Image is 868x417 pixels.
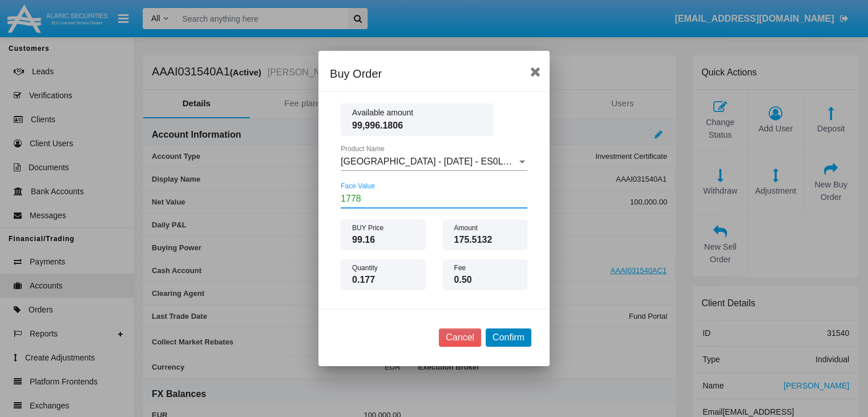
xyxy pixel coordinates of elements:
button: Cancel [439,328,481,347]
span: Available amount [352,107,482,119]
span: 0.177 [352,273,414,287]
span: 175.5132 [454,233,516,247]
span: [GEOGRAPHIC_DATA] - [DATE] - ES0L02603063 [341,157,544,166]
button: Confirm [486,328,531,347]
span: BUY Price [352,223,414,233]
span: 0.50 [454,273,516,287]
span: Amount [454,223,516,233]
span: Quantity [352,263,414,273]
div: Buy Order [330,65,538,83]
span: Fee [454,263,516,273]
span: 99,996.1806 [352,119,482,133]
span: 99.16 [352,233,414,247]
